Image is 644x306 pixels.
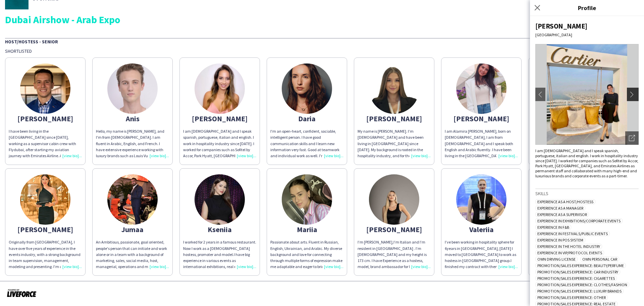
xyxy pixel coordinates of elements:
img: thumb-e1168214-0d1b-466e-aa0b-88eb73a91e3f.jpg [282,174,332,225]
img: thumb-63ff74acda6c5.jpeg [107,63,158,114]
div: [GEOGRAPHIC_DATA] [535,32,639,37]
span: Experience as a Supervisor [535,212,589,217]
div: Kseniia [183,226,256,232]
span: Promotion/Sales Experience: Luxury Brands [535,289,624,294]
span: Experience in The Hotel Industry [535,244,602,249]
span: Experience as a Host/Hostess [535,199,595,204]
div: Jumaa [96,226,169,232]
img: thumb-a3aa1708-8b7e-4678-bafe-798ea0816525.jpg [282,63,332,114]
div: Mariia [270,226,343,232]
div: I am Alamira [PERSON_NAME], born on [DEMOGRAPHIC_DATA], I am from [DEMOGRAPHIC_DATA] and I speak ... [445,128,518,159]
div: [PERSON_NAME] [535,21,639,31]
div: I am [DEMOGRAPHIC_DATA] and I speak spanish, portuguese, italian and english. I work in hospitali... [183,128,256,159]
div: Shortlisted [5,48,639,54]
span: Experience in Festivals/Public Events [535,231,610,236]
span: Experience in F&B [535,225,571,230]
div: An Ambitious, passionate, goal oriented, people's person that can initiate and work alone or in a... [96,239,169,270]
div: I’ve been working in hospitality sphere for 6years in [GEOGRAPHIC_DATA], [DATE] I moved to [GEOGR... [445,239,518,270]
div: Anis [96,116,169,122]
div: Daria [270,116,343,122]
div: Hello, my name is [PERSON_NAME], and I'm from [DEMOGRAPHIC_DATA]. I am fluent in Arabic, English,... [96,128,169,159]
span: Own Driving License [535,257,578,262]
div: Valeriia [445,226,518,232]
div: Host/Hostess - Senior [5,38,639,45]
img: thumb-634e563b51247.jpeg [20,63,70,114]
div: Passionate about arts. Fluent in Russian, English, Ukrainian, and Arabic. My diverse background a... [270,239,343,270]
img: thumb-623b00b92e15b.jpeg [456,63,506,114]
div: I worked for 2 years in a famous restaurant. Now I work as a [DEMOGRAPHIC_DATA] hostess, promoter... [183,239,256,270]
span: Promotion/Sales Experience: Car Industry [535,269,620,274]
div: [PERSON_NAME] [9,116,82,122]
div: I am [DEMOGRAPHIC_DATA] and I speak spanish, portuguese, italian and english. I work in hospitali... [535,148,639,178]
img: thumb-6662b25e8f89d.jpeg [20,174,70,225]
span: Promotion/Sales Experience: Beauty/Perfume [535,263,626,268]
span: Experience in Exhibitions/Corporate Events [535,218,623,223]
div: [PERSON_NAME] [9,226,82,232]
div: [PERSON_NAME] [358,116,431,122]
span: Experience as a Manager [535,206,585,211]
img: thumb-68dbd5862b2b6.jpeg [369,63,419,114]
div: I have been living in the [GEOGRAPHIC_DATA] since [DATE], working as a supervisor cabin crew with... [9,128,82,159]
div: My name is [PERSON_NAME]. I’m [DEMOGRAPHIC_DATA] and have been living in [GEOGRAPHIC_DATA] since ... [358,128,431,159]
span: Promotion/Sales Experience: Other [535,295,608,300]
img: thumb-04c8ab8f-001e-40d4-a24f-11082c3576b6.jpg [107,174,158,225]
h3: Profile [530,3,644,12]
div: I'm an open-heart, confident, sociable, intelligent person. I have good communication skills and ... [270,128,343,159]
div: [PERSON_NAME] [183,116,256,122]
img: thumb-66a2416724e80.jpeg [369,174,419,225]
div: [PERSON_NAME] [445,116,518,122]
span: Experience in VIP/Protocol Events [535,250,604,255]
img: Crew avatar or photo [535,44,639,145]
div: Originally from [GEOGRAPHIC_DATA], I have over five years of experience in the events industry, w... [9,239,82,270]
span: Promotion/Sales Experience: Clothes/Fashion [535,282,629,287]
img: thumb-671f536a5562f.jpeg [195,174,245,225]
h3: Skills [535,190,639,196]
div: Open photos pop-in [625,131,639,145]
div: [PERSON_NAME] [358,226,431,232]
div: Dubai Airshow - Arab Expo [5,14,639,25]
img: thumb-682deda54bdfc.jpeg [456,174,506,225]
div: I’m [PERSON_NAME],I’m Italian and I’m resident in [GEOGRAPHIC_DATA] . I’m [DEMOGRAPHIC_DATA] and ... [358,239,431,270]
span: Own Personal Car [580,257,619,262]
span: Promotion/Sales Experience: Cigarettes [535,276,617,281]
span: Experience in POS System [535,237,585,243]
img: Powered by Liveforce [7,288,37,298]
img: thumb-644d58d29460c.jpeg [195,63,245,114]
